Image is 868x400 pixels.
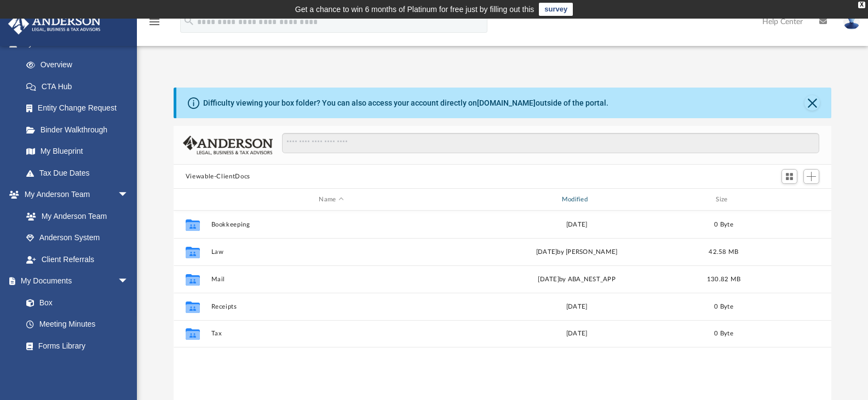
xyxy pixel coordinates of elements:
div: Modified [456,195,697,205]
button: Add [803,169,820,184]
span: 0 Byte [714,331,733,337]
a: My Anderson Team [15,205,134,227]
div: close [858,2,865,8]
span: 130.82 MB [707,276,740,282]
a: My Documentsarrow_drop_down [8,270,140,292]
div: [DATE] [456,302,697,312]
img: User Pic [843,14,860,30]
button: Close [804,95,820,111]
a: Forms Library [15,335,134,357]
div: [DATE] [456,329,697,339]
button: Switch to Grid View [781,169,798,184]
a: survey [539,3,573,16]
div: Name [210,195,451,205]
div: id [179,195,206,205]
a: My Anderson Teamarrow_drop_down [8,184,140,206]
a: Binder Walkthrough [15,119,145,141]
button: Receipts [211,303,451,310]
div: [DATE] by [PERSON_NAME] [456,247,697,257]
a: Client Referrals [15,248,140,270]
div: Get a chance to win 6 months of Platinum for free just by filling out this [295,3,534,16]
button: Viewable-ClientDocs [186,172,250,182]
i: menu [148,15,161,28]
span: 42.58 MB [709,249,738,255]
div: Difficulty viewing your box folder? You can also access your account directly on outside of the p... [203,97,608,109]
img: Anderson Advisors Platinum Portal [5,13,104,34]
button: Tax [211,330,451,337]
a: Tax Due Dates [15,162,145,184]
a: menu [148,21,161,28]
a: [DOMAIN_NAME] [477,98,536,107]
a: Notarize [15,357,140,379]
a: My Blueprint [15,141,140,163]
button: Law [211,248,451,256]
button: Mail [211,276,451,283]
div: id [750,195,827,205]
a: Anderson System [15,227,140,249]
span: 0 Byte [714,304,733,310]
a: Overview [15,54,145,76]
a: Meeting Minutes [15,314,140,335]
span: arrow_drop_down [118,184,140,206]
i: search [183,15,195,27]
div: [DATE] by ABA_NEST_APP [456,275,697,285]
a: CTA Hub [15,76,145,97]
span: arrow_drop_down [118,270,140,293]
div: [DATE] [456,220,697,230]
a: Box [15,292,134,314]
button: Bookkeeping [211,221,451,228]
a: Entity Change Request [15,97,145,119]
input: Search files and folders [282,133,819,154]
div: Size [702,195,745,205]
span: 0 Byte [714,222,733,228]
